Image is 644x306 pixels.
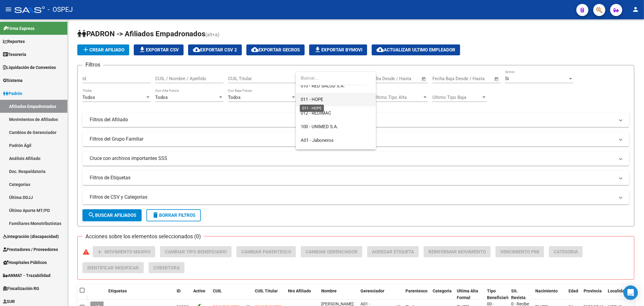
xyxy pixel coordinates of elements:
[301,110,331,116] span: 012 - REDIMAC
[301,138,334,143] span: A01 - Jaboneros
[301,83,345,89] span: 010 - RED SALUD S.A.
[301,124,338,129] span: 100 - UNIMED S.A.
[623,285,638,300] div: Open Intercom Messenger
[301,97,323,102] span: 011 - HOPE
